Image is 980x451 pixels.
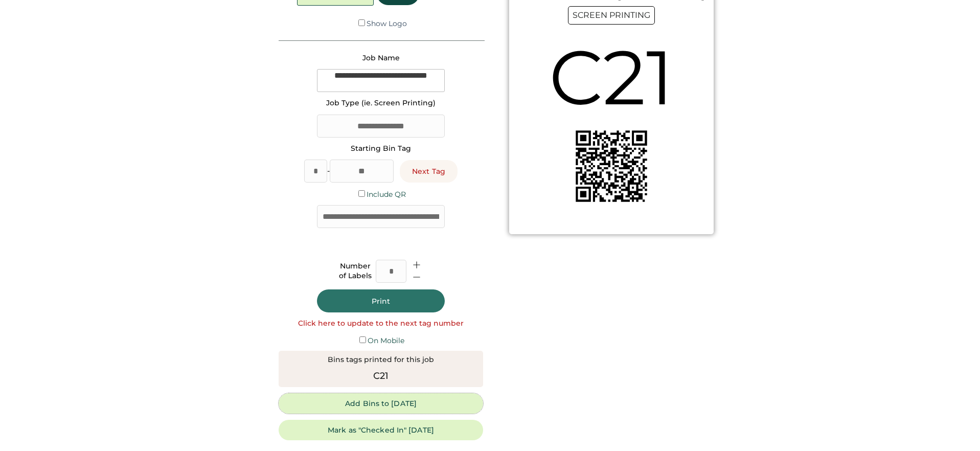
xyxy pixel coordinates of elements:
label: Show Logo [367,19,407,28]
button: Mark as "Checked In" [DATE] [279,420,483,440]
button: Next Tag [400,160,458,183]
div: SCREEN PRINTING [568,6,655,25]
div: Bins tags printed for this job [328,355,434,365]
div: Job Name [362,53,400,63]
div: C21 [373,369,389,383]
div: Starting Bin Tag [351,144,411,154]
button: Print [317,289,445,312]
div: Number of Labels [339,261,372,281]
div: Job Type (ie. Screen Printing) [326,98,436,108]
label: On Mobile [368,336,404,345]
div: Click here to update to the next tag number [298,319,464,329]
label: Include QR [367,190,406,199]
button: Add Bins to [DATE] [279,393,483,414]
div: - [327,166,330,176]
div: C21 [549,25,674,130]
